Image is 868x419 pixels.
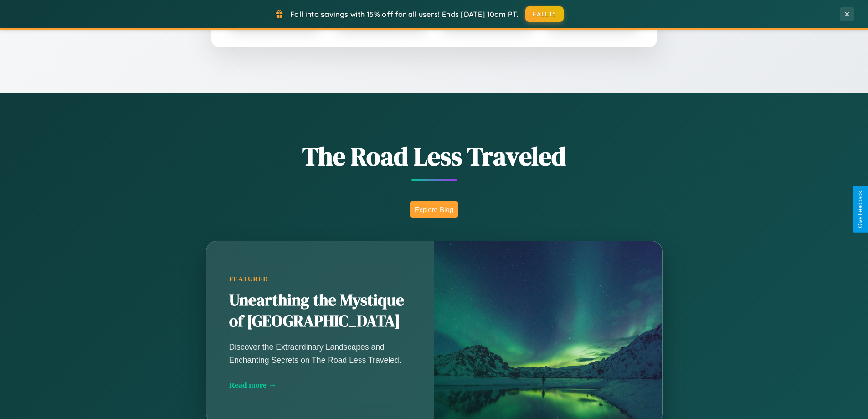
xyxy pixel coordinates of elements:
p: Discover the Extraordinary Landscapes and Enchanting Secrets on The Road Less Traveled. [229,341,411,366]
button: FALL15 [525,6,564,22]
span: Fall into savings with 15% off for all users! Ends [DATE] 10am PT. [290,10,519,19]
div: Read more → [229,380,411,390]
div: Give Feedback [857,191,863,228]
h2: Unearthing the Mystique of [GEOGRAPHIC_DATA] [229,290,411,332]
button: Explore Blog [410,201,458,218]
h1: The Road Less Traveled [161,139,708,174]
div: Featured [229,275,411,283]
